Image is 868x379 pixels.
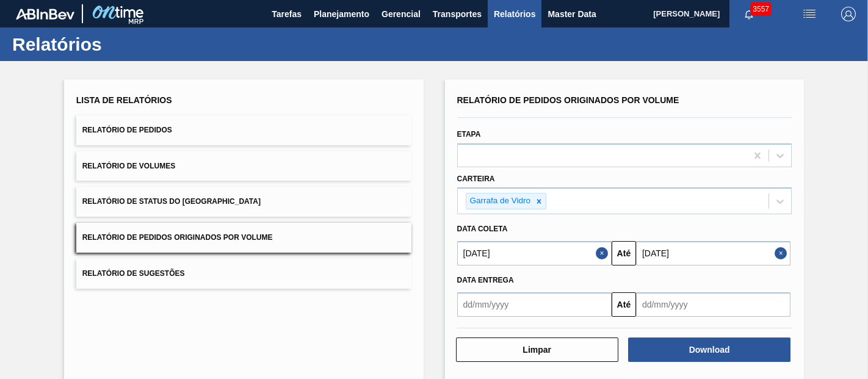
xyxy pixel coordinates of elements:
[729,5,769,23] button: Notificações
[775,241,790,265] button: Close
[457,292,612,317] input: dd/mm/yyyy
[457,276,514,284] span: Data entrega
[76,187,411,217] button: Relatório de Status do [GEOGRAPHIC_DATA]
[457,95,679,105] span: Relatório de Pedidos Originados por Volume
[82,233,273,242] span: Relatório de Pedidos Originados por Volume
[76,151,411,181] button: Relatório de Volumes
[612,292,636,317] button: Até
[76,115,411,145] button: Relatório de Pedidos
[272,7,302,21] span: Tarefas
[636,292,790,317] input: dd/mm/yyyy
[82,269,185,278] span: Relatório de Sugestões
[82,126,172,134] span: Relatório de Pedidos
[82,162,175,170] span: Relatório de Volumes
[612,241,636,265] button: Até
[76,223,411,253] button: Relatório de Pedidos Originados por Volume
[433,7,482,21] span: Transportes
[76,259,411,289] button: Relatório de Sugestões
[596,241,612,265] button: Close
[494,7,535,21] span: Relatórios
[76,95,172,105] span: Lista de Relatórios
[82,197,261,206] span: Relatório de Status do [GEOGRAPHIC_DATA]
[841,7,856,21] img: Logout
[628,337,790,362] button: Download
[457,175,495,183] label: Carteira
[16,9,74,20] img: TNhmsLtSVTkK8tSr43FrP2fwEKptu5GPRR3wAAAABJRU5ErkJggg==
[456,337,618,362] button: Limpar
[382,7,421,21] span: Gerencial
[314,7,369,21] span: Planejamento
[548,7,596,21] span: Master Data
[636,241,790,265] input: dd/mm/yyyy
[12,37,229,51] h1: Relatórios
[750,2,772,16] span: 3557
[457,130,481,139] label: Etapa
[802,7,817,21] img: userActions
[457,225,508,233] span: Data coleta
[457,241,612,265] input: dd/mm/yyyy
[466,193,533,209] div: Garrafa de Vidro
